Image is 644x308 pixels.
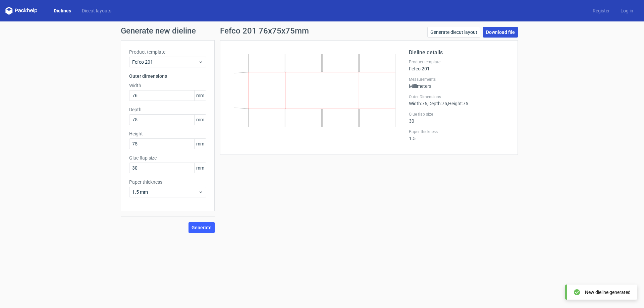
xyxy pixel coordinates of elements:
[194,139,206,149] span: mm
[129,106,206,113] label: Depth
[409,59,509,65] label: Product template
[76,7,117,14] a: Diecut layouts
[194,163,206,173] span: mm
[129,82,206,89] label: Width
[447,101,468,106] span: , Height : 75
[409,112,509,117] label: Glue flap size
[427,101,447,106] span: , Depth : 75
[409,59,509,71] div: Fefco 201
[129,49,206,55] label: Product template
[194,90,206,101] span: mm
[121,27,523,35] h1: Generate new dieline
[409,49,509,57] h2: Dieline details
[483,27,518,38] a: Download file
[194,115,206,125] span: mm
[587,7,615,14] a: Register
[192,225,212,230] span: Generate
[585,289,631,296] div: New dieline generated
[129,73,206,79] h3: Outer dimensions
[132,59,198,65] span: Fefco 201
[129,130,206,137] label: Height
[409,129,509,134] label: Paper thickness
[220,27,309,35] h1: Fefco 201 76x75x75mm
[129,179,206,185] label: Paper thickness
[132,189,198,195] span: 1.5 mm
[48,7,76,14] a: Dielines
[427,27,480,38] a: Generate diecut layout
[409,77,509,82] label: Measurements
[615,7,639,14] a: Log in
[409,112,509,124] div: 30
[129,155,206,161] label: Glue flap size
[409,77,509,89] div: Millimeters
[409,101,427,106] span: Width : 76
[409,129,509,141] div: 1.5
[409,94,509,100] label: Outer Dimensions
[189,222,215,233] button: Generate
